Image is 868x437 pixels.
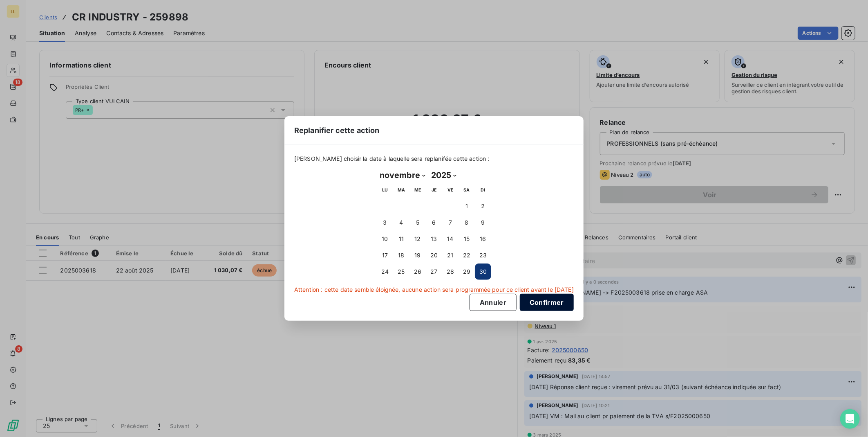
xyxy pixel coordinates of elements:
button: 20 [426,247,442,264]
th: mardi [393,182,409,198]
button: 15 [459,231,475,247]
button: 23 [475,247,491,264]
button: 26 [409,264,426,280]
button: 2 [475,198,491,214]
button: 28 [442,264,459,280]
button: 1 [459,198,475,214]
button: 21 [442,247,459,264]
button: 29 [459,264,475,280]
button: 5 [409,214,426,231]
button: 12 [409,231,426,247]
button: Annuler [470,294,517,311]
button: 17 [377,247,393,264]
button: 22 [459,247,475,264]
button: 30 [475,264,491,280]
button: 13 [426,231,442,247]
button: 19 [409,247,426,264]
button: 10 [377,231,393,247]
div: Open Intercom Messenger [840,409,860,429]
button: 8 [459,214,475,231]
button: Confirmer [520,294,574,311]
button: 14 [442,231,459,247]
button: 11 [393,231,409,247]
button: 6 [426,214,442,231]
button: 25 [393,264,409,280]
button: 24 [377,264,393,280]
button: 9 [475,214,491,231]
button: 4 [393,214,409,231]
span: [PERSON_NAME] choisir la date à laquelle sera replanifée cette action : [294,155,574,163]
th: vendredi [442,182,459,198]
th: dimanche [475,182,491,198]
button: 18 [393,247,409,264]
span: Replanifier cette action [294,125,380,136]
button: 7 [442,214,459,231]
th: lundi [377,182,393,198]
th: samedi [459,182,475,198]
th: jeudi [426,182,442,198]
span: Attention : cette date semble éloignée, aucune action sera programmée pour ce client avant le [DATE] [294,286,574,294]
button: 16 [475,231,491,247]
button: 27 [426,264,442,280]
button: 3 [377,214,393,231]
th: mercredi [409,182,426,198]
